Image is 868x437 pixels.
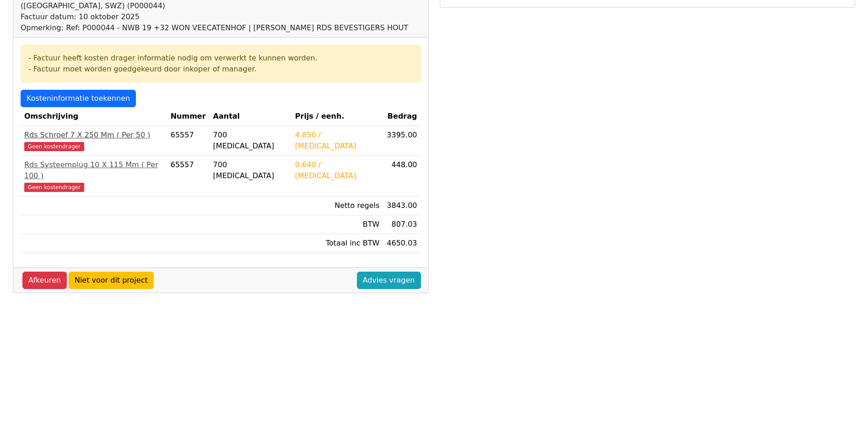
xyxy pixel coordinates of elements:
th: Bedrag [383,107,421,126]
td: 448.00 [383,156,421,197]
span: Geen kostendrager [24,183,84,192]
th: Nummer [167,107,210,126]
div: Opmerking: Ref: P000044 - NWB 19 +32 WON VEECATENHOF | [PERSON_NAME] RDS BEVESTIGERS HOUT [21,22,421,33]
div: - Factuur heeft kosten drager informatie nodig om verwerkt te kunnen worden. [28,53,413,64]
div: Rds Systeemplug 10 X 115 Mm ( Per 100 ) [24,159,163,181]
td: Totaal inc BTW [291,234,383,253]
a: Rds Schroef 7 X 250 Mm ( Per 50 )Geen kostendrager [24,130,163,152]
div: Factuur datum: 10 oktober 2025 [21,11,421,22]
td: 3395.00 [383,126,421,156]
div: 700 [MEDICAL_DATA] [213,130,288,152]
td: 4650.03 [383,234,421,253]
td: 65557 [167,156,210,197]
td: BTW [291,215,383,234]
a: Afkeuren [22,272,67,289]
th: Aantal [210,107,291,126]
td: 65557 [167,126,210,156]
div: 4.850 / [MEDICAL_DATA] [295,130,380,152]
div: Rds Schroef 7 X 250 Mm ( Per 50 ) [24,130,163,141]
th: Prijs / eenh. [291,107,383,126]
div: 700 [MEDICAL_DATA] [213,159,288,181]
a: Niet voor dit project [69,272,154,289]
div: - Factuur moet worden goedgekeurd door inkoper of manager. [28,64,413,75]
span: Geen kostendrager [24,142,84,151]
td: 3843.00 [383,197,421,215]
a: Advies vragen [357,272,421,289]
a: Kosteninformatie toekennen [21,90,136,107]
td: Netto regels [291,197,383,215]
th: Omschrijving [21,107,167,126]
a: Rds Systeemplug 10 X 115 Mm ( Per 100 )Geen kostendrager [24,159,163,192]
td: 807.03 [383,215,421,234]
div: 0.640 / [MEDICAL_DATA] [295,159,380,181]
